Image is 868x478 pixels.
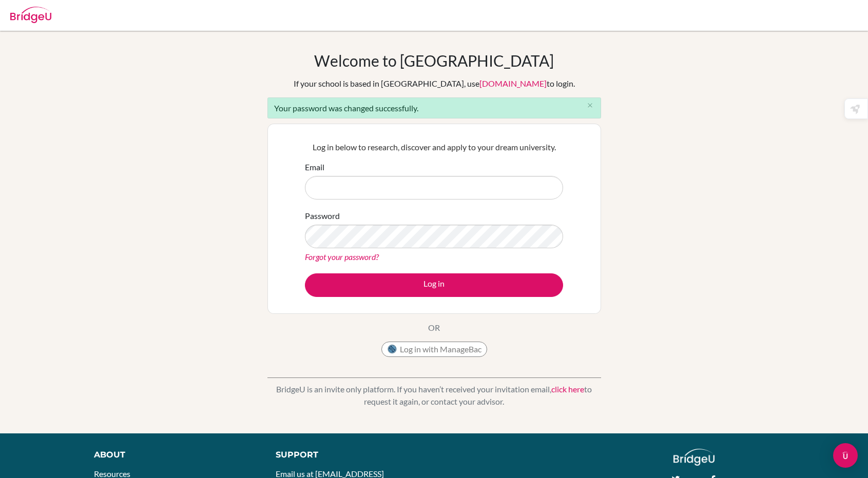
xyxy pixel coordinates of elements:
[428,322,440,334] p: OR
[314,51,554,70] h1: Welcome to [GEOGRAPHIC_DATA]
[305,210,340,222] label: Password
[580,98,601,113] button: Close
[305,273,563,297] button: Log in
[305,141,563,153] p: Log in below to research, discover and apply to your dream university.
[673,449,715,466] img: logo_white@2x-f4f0deed5e89b7ecb1c2cc34c3e3d731f90f0f143d5ea2071677605dd97b5244.png
[833,443,858,468] div: Open Intercom Messenger
[381,342,487,357] button: Log in with ManageBac
[586,102,594,109] i: close
[305,252,379,262] a: Forgot your password?
[294,77,575,90] div: If your school is based in [GEOGRAPHIC_DATA], use to login.
[276,449,423,461] div: Support
[305,161,324,173] label: Email
[267,383,601,408] p: BridgeU is an invite only platform. If you haven’t received your invitation email, to request it ...
[94,449,253,461] div: About
[10,7,51,23] img: Bridge-U
[551,384,584,394] a: click here
[479,78,547,88] a: [DOMAIN_NAME]
[267,97,601,118] div: Your password was changed successfully.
